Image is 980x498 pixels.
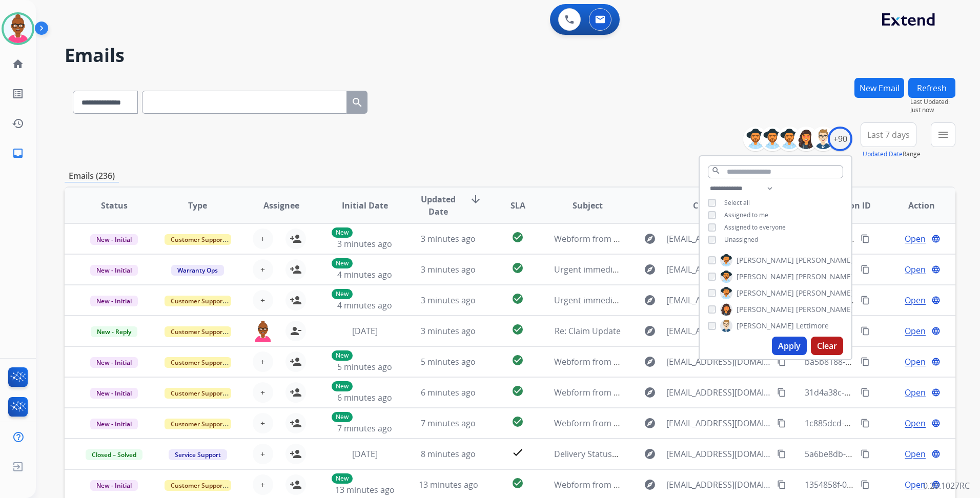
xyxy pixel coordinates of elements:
[644,479,656,491] mat-icon: explore
[332,381,353,391] p: New
[332,289,353,299] p: New
[290,263,302,276] mat-icon: person_add
[90,480,138,491] span: New - Initial
[352,325,378,337] span: [DATE]
[512,262,524,274] mat-icon: check_circle
[724,223,786,232] span: Assigned to everyone
[724,235,758,244] span: Unassigned
[335,484,395,495] span: 13 minutes ago
[905,448,926,460] span: Open
[573,199,603,212] span: Subject
[12,88,24,100] mat-icon: list_alt
[260,386,265,399] span: +
[644,233,656,245] mat-icon: explore
[666,356,771,368] span: [EMAIL_ADDRESS][DOMAIN_NAME]
[165,357,231,368] span: Customer Support
[644,417,656,429] mat-icon: explore
[777,388,786,397] mat-icon: content_copy
[290,356,302,368] mat-icon: person_add
[169,449,227,460] span: Service Support
[724,211,768,219] span: Assigned to me
[337,392,392,403] span: 6 minutes ago
[805,448,959,460] span: 5a6be8db-0d5f-411e-a37c-896c58a590cf
[253,444,273,464] button: +
[554,479,786,490] span: Webform from [EMAIL_ADDRESS][DOMAIN_NAME] on [DATE]
[421,233,476,244] span: 3 minutes ago
[777,419,786,428] mat-icon: content_copy
[90,265,138,276] span: New - Initial
[937,129,949,141] mat-icon: menu
[415,193,461,218] span: Updated Date
[352,448,378,460] span: [DATE]
[644,356,656,368] mat-icon: explore
[863,150,921,158] span: Range
[165,296,231,306] span: Customer Support
[796,255,853,265] span: [PERSON_NAME]
[910,106,955,114] span: Just now
[421,448,476,460] span: 8 minutes ago
[421,295,476,306] span: 3 minutes ago
[872,188,955,223] th: Action
[253,321,273,342] img: agent-avatar
[905,263,926,276] span: Open
[260,233,265,245] span: +
[644,386,656,399] mat-icon: explore
[421,325,476,337] span: 3 minutes ago
[332,473,353,484] p: New
[12,147,24,159] mat-icon: inbox
[91,326,137,337] span: New - Reply
[90,296,138,306] span: New - Initial
[796,321,829,331] span: Lettimore
[737,288,794,298] span: [PERSON_NAME]
[512,231,524,243] mat-icon: check_circle
[90,234,138,245] span: New - Initial
[337,361,392,372] span: 5 minutes ago
[805,356,959,367] span: ba5b8188-3a42-4bcb-9ab0-53ffbb2efc37
[90,388,138,399] span: New - Initial
[777,480,786,489] mat-icon: content_copy
[737,321,794,331] span: [PERSON_NAME]
[805,418,963,429] span: 1c885dcd-b87f-4d12-b8e3-64d33400914a
[512,323,524,336] mat-icon: check_circle
[469,193,482,205] mat-icon: arrow_downward
[332,412,353,422] p: New
[555,325,621,337] span: Re: Claim Update
[796,272,853,282] span: [PERSON_NAME]
[260,294,265,306] span: +
[737,255,794,265] span: [PERSON_NAME]
[666,233,771,245] span: [EMAIL_ADDRESS][DOMAIN_NAME]
[931,265,941,274] mat-icon: language
[290,233,302,245] mat-icon: person_add
[905,233,926,245] span: Open
[165,234,231,245] span: Customer Support
[90,419,138,429] span: New - Initial
[419,479,478,490] span: 13 minutes ago
[554,418,786,429] span: Webform from [EMAIL_ADDRESS][DOMAIN_NAME] on [DATE]
[512,385,524,397] mat-icon: check_circle
[861,449,870,459] mat-icon: content_copy
[554,448,692,460] span: Delivery Status Notification (Failure)
[861,296,870,305] mat-icon: content_copy
[65,45,955,66] h2: Emails
[828,127,852,151] div: +90
[861,265,870,274] mat-icon: content_copy
[777,449,786,459] mat-icon: content_copy
[805,479,962,490] span: 1354858f-0c7c-4d24-b403-aeb824da73ea
[796,288,853,298] span: [PERSON_NAME]
[772,337,807,355] button: Apply
[805,387,960,398] span: 31d4a38c-c269-406f-8988-9d7ca8661bce
[931,357,941,366] mat-icon: language
[337,423,392,434] span: 7 minutes ago
[931,296,941,305] mat-icon: language
[777,357,786,366] mat-icon: content_copy
[554,233,786,244] span: Webform from [EMAIL_ADDRESS][DOMAIN_NAME] on [DATE]
[644,263,656,276] mat-icon: explore
[332,258,353,268] p: New
[931,419,941,428] mat-icon: language
[260,479,265,491] span: +
[666,386,771,399] span: [EMAIL_ADDRESS][DOMAIN_NAME]
[905,294,926,306] span: Open
[421,387,476,398] span: 6 minutes ago
[290,417,302,429] mat-icon: person_add
[290,448,302,460] mat-icon: person_add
